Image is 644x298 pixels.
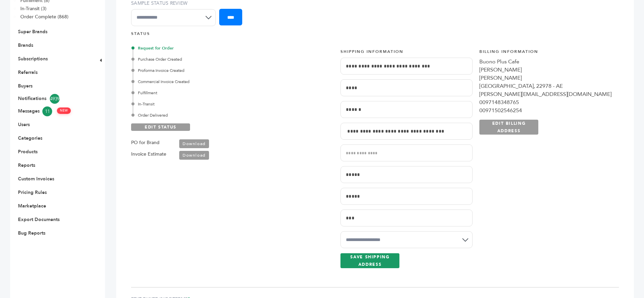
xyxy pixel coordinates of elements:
[133,45,302,51] div: Request for Order
[18,203,46,209] a: Marketplace
[479,120,538,135] a: EDIT BILLING ADDRESS
[133,67,302,74] div: Proforma Invoice Created
[18,135,42,141] a: Categories
[479,106,611,115] div: 00971502546254
[131,150,166,158] label: Invoice Estimate
[479,90,611,98] div: [PERSON_NAME][EMAIL_ADDRESS][DOMAIN_NAME]
[18,176,54,182] a: Custom Invoices
[133,112,302,118] div: Order Delivered
[18,148,38,155] a: Products
[340,49,473,58] h4: Shipping Information
[57,107,71,114] span: NEW
[340,144,473,161] input: Address Line 2
[479,66,611,74] div: [PERSON_NAME]
[479,58,611,66] div: Buono Plus Cafe
[18,230,45,236] a: Bug Reports
[133,90,302,96] div: Fulfillment
[133,79,302,85] div: Commercial Invoice Created
[18,56,48,62] a: Subscriptions
[179,151,209,160] a: Download
[18,69,38,76] a: Referrals
[18,121,30,128] a: Users
[50,94,60,104] span: 4939
[18,94,87,104] a: Notifications4939
[479,74,611,82] div: [PERSON_NAME]
[18,189,47,196] a: Pricing Rules
[18,216,60,223] a: Export Documents
[133,101,302,107] div: In-Transit
[18,83,33,89] a: Buyers
[18,42,33,48] a: Brands
[479,82,611,90] div: [GEOGRAPHIC_DATA], 22978 - AE
[340,123,473,140] input: Address Line 1
[340,253,399,268] a: SAVE SHIPPING ADDRESS
[20,5,46,12] a: In-Transit (3)
[18,162,35,168] a: Reports
[42,106,52,116] span: 11
[179,139,209,148] a: Download
[18,28,47,35] a: Super Brands
[131,123,190,131] a: EDIT STATUS
[340,101,473,118] input: Last Name
[340,166,473,183] input: City
[479,49,611,58] h4: Billing Information
[340,58,473,75] input: Company
[479,98,611,106] div: 0097148348765
[133,56,302,62] div: Purchase Order Created
[20,14,68,20] a: Order Complete (868)
[340,79,473,96] input: First Name
[18,106,87,116] a: Messages11 NEW
[131,31,619,40] h4: STATUS
[131,139,160,147] label: PO for Brand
